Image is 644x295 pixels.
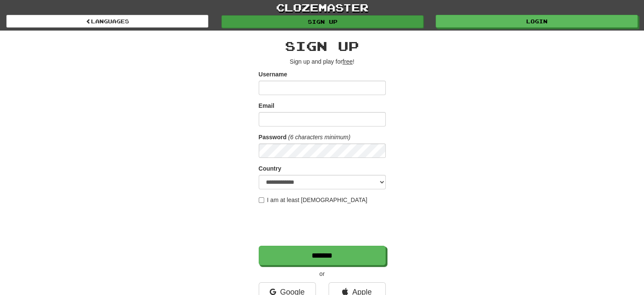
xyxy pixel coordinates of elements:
label: I am at least [DEMOGRAPHIC_DATA] [259,196,368,204]
a: Sign up [221,15,423,28]
h2: Sign up [259,39,386,53]
label: Email [259,101,274,110]
p: Sign up and play for ! [259,57,386,66]
em: (6 characters minimum) [288,134,351,140]
iframe: reCAPTCHA [259,208,387,242]
input: I am at least [DEMOGRAPHIC_DATA] [259,197,264,203]
a: Login [436,15,638,28]
label: Password [259,133,287,141]
label: Country [259,164,282,173]
p: or [259,270,386,278]
label: Username [259,70,287,79]
a: Languages [6,15,208,28]
u: free [343,58,353,65]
